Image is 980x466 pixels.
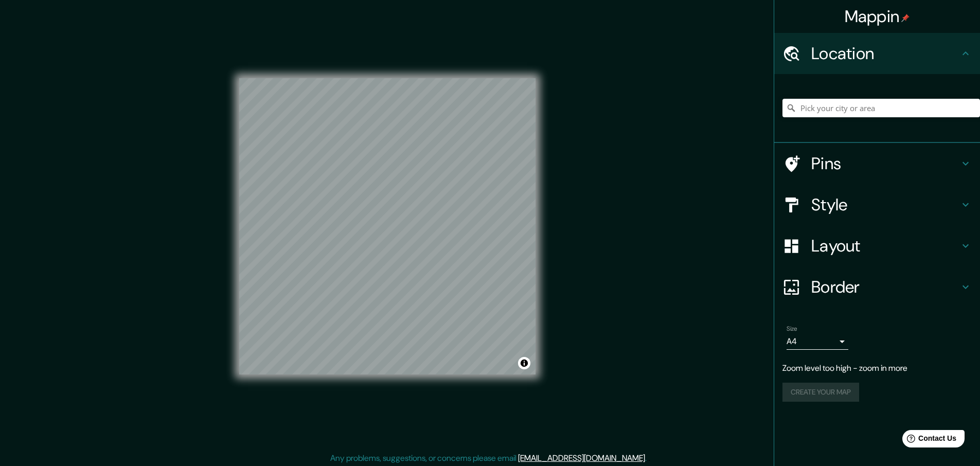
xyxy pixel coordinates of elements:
[518,357,530,369] button: Toggle attribution
[888,426,969,455] iframe: Help widget launcher
[811,236,959,256] h4: Layout
[901,14,910,22] img: pin-icon.png
[518,453,645,463] a: [EMAIL_ADDRESS][DOMAIN_NAME]
[811,43,959,64] h4: Location
[787,333,848,350] div: A4
[811,194,959,215] h4: Style
[774,266,980,308] div: Border
[782,362,972,374] p: Zoom level too high - zoom in more
[845,6,910,27] h4: Mappin
[647,452,648,464] div: .
[811,277,959,297] h4: Border
[774,184,980,225] div: Style
[774,143,980,184] div: Pins
[787,325,797,333] label: Size
[648,452,650,464] div: .
[330,452,647,464] p: Any problems, suggestions, or concerns please email .
[239,78,536,374] canvas: Map
[782,99,980,117] input: Pick your city or area
[811,153,959,174] h4: Pins
[774,33,980,74] div: Location
[774,225,980,266] div: Layout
